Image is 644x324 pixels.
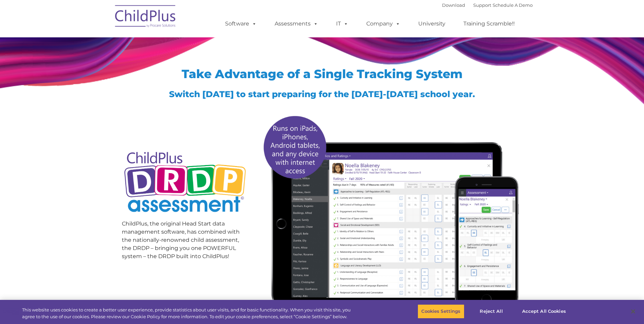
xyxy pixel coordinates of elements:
button: Close [626,304,641,319]
img: Copyright - DRDP Logo [122,144,249,221]
a: Assessments [268,17,325,31]
a: Download [442,2,465,8]
button: Accept All Cookies [518,304,570,319]
button: Reject All [470,304,513,319]
a: IT [329,17,355,31]
a: Software [218,17,263,31]
span: Switch [DATE] to start preparing for the [DATE]-[DATE] school year. [169,89,475,99]
img: All-devices [259,110,522,312]
img: ChildPlus by Procare Solutions [112,0,180,34]
a: University [411,17,452,31]
span: Take Advantage of a Single Tracking System [182,67,463,81]
span: ChildPlus, the original Head Start data management software, has combined with the nationally-ren... [122,220,240,259]
button: Cookies Settings [418,304,464,319]
a: Support [473,2,491,8]
a: Company [360,17,407,31]
a: Schedule A Demo [493,2,533,8]
div: This website uses cookies to create a better user experience, provide statistics about user visit... [22,307,354,320]
font: | [442,2,533,8]
a: Training Scramble!! [457,17,521,31]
